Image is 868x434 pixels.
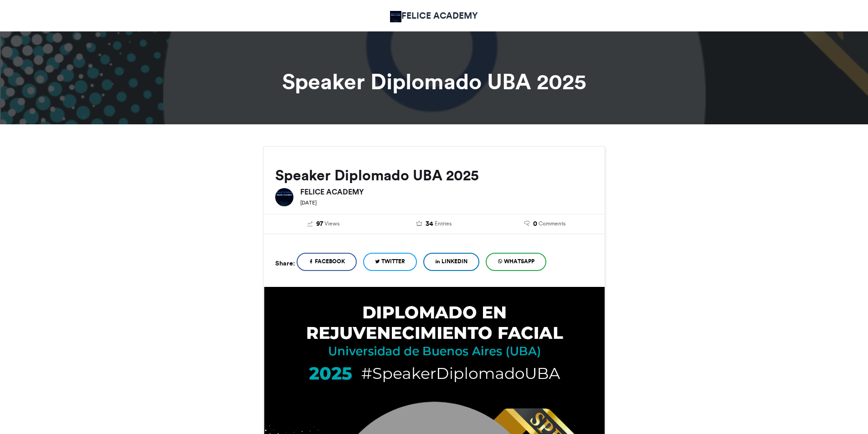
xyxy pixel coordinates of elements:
[275,257,295,269] h5: Share:
[275,219,372,229] a: 97 Views
[426,219,433,229] span: 34
[275,167,593,184] h2: Speaker Diplomado UBA 2025
[181,71,687,92] h1: Speaker Diplomado UBA 2025
[316,219,323,229] span: 97
[297,253,357,271] a: Facebook
[300,188,593,195] h6: FELICE ACADEMY
[442,257,467,266] span: LinkedIn
[385,219,483,229] a: 34 Entries
[381,257,405,266] span: Twitter
[315,257,345,266] span: Facebook
[486,253,546,271] a: WhatsApp
[324,220,339,228] span: Views
[423,253,479,271] a: LinkedIn
[539,220,565,228] span: Comments
[390,9,478,22] a: FELICE ACADEMY
[496,219,593,229] a: 0 Comments
[533,219,537,229] span: 0
[504,257,534,266] span: WhatsApp
[435,220,452,228] span: Entries
[390,11,401,22] img: FELICE ACADEMY
[363,253,417,271] a: Twitter
[300,199,317,206] small: [DATE]
[275,188,293,206] img: FELICE ACADEMY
